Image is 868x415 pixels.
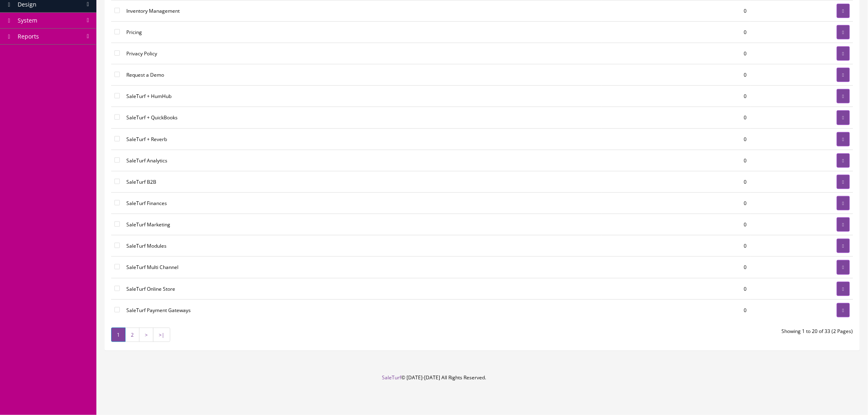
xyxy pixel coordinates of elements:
td: 0 [602,128,751,150]
td: 0 [602,299,751,321]
td: SaleTurf Analytics [123,150,602,171]
td: 0 [602,214,751,235]
td: 0 [602,171,751,192]
td: 0 [602,235,751,257]
td: 0 [602,21,751,43]
td: SaleTurf Finances [123,192,602,214]
td: 0 [602,107,751,128]
td: SaleTurf Marketing [123,214,602,235]
td: SaleTurf B2B [123,171,602,192]
a: 2 [125,328,139,342]
td: Pricing [123,21,602,43]
span: System [18,16,37,24]
td: 0 [602,86,751,107]
td: SaleTurf Modules [123,235,602,257]
td: 0 [602,278,751,299]
td: SaleTurf + Reverb [123,128,602,150]
td: SaleTurf Multi Channel [123,257,602,278]
span: 1 [111,328,126,342]
td: 0 [602,257,751,278]
div: Showing 1 to 20 of 33 (2 Pages) [482,328,860,335]
span: Design [18,0,37,8]
td: SaleTurf + QuickBooks [123,107,602,128]
td: Privacy Policy [123,43,602,64]
td: SaleTurf Online Store [123,278,602,299]
a: > [139,328,153,342]
span: Reports [18,32,39,40]
td: Request a Demo [123,64,602,86]
a: SaleTurf [382,374,401,381]
a: >| [153,328,170,342]
td: SaleTurf + HumHub [123,86,602,107]
td: 0 [602,192,751,214]
td: 0 [602,43,751,64]
td: SaleTurf Payment Gateways [123,299,602,321]
td: 0 [602,150,751,171]
td: 0 [602,64,751,86]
